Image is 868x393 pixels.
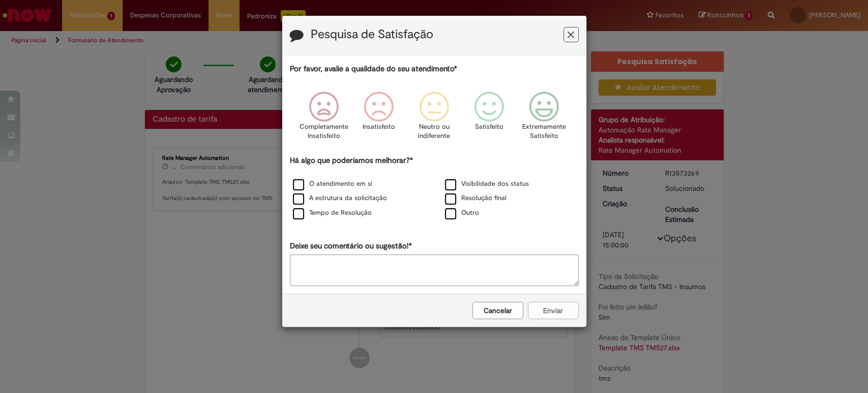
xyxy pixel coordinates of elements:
div: Satisfeito [463,84,515,154]
p: Insatisfeito [363,122,395,132]
label: Outro [445,208,479,218]
div: Neutro ou indiferente [408,84,460,154]
label: Visibilidade dos status [445,179,529,189]
p: Extremamente Satisfeito [522,122,566,141]
label: Deixe seu comentário ou sugestão!* [290,241,412,251]
p: Completamente Insatisfeito [300,122,348,141]
label: Pesquisa de Satisfação [311,28,433,41]
label: Por favor, avalie a qualidade do seu atendimento* [290,64,457,74]
p: Neutro ou indiferente [415,122,452,141]
div: Insatisfeito [353,84,405,154]
label: Resolução final [445,193,506,203]
div: Há algo que poderíamos melhorar?* [290,155,579,221]
button: Cancelar [472,302,523,319]
label: Tempo de Resolução [293,208,372,218]
label: A estrutura da solicitação [293,193,387,203]
div: Extremamente Satisfeito [518,84,570,154]
div: Completamente Insatisfeito [298,84,350,154]
p: Satisfeito [475,122,503,132]
label: O atendimento em si [293,179,372,189]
